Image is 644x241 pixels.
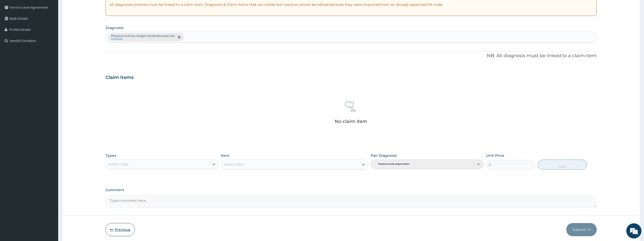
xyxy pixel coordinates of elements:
[106,188,597,192] label: Comment
[9,25,20,38] img: d_794563401_company_1708531726252_794563401
[109,2,593,7] p: All diagnoses entered must be linked to a claim item. Diagnosis & Claim Items that are visible bu...
[371,153,397,158] label: Pair Diagnosis
[221,153,230,158] label: Item
[106,53,597,59] p: NB: All diagnosis must be linked to a claim item
[486,153,504,158] label: Unit Price
[106,154,116,158] label: Types
[3,138,96,156] textarea: Type your message and hit 'Enter'
[106,25,123,30] label: Diagnosis
[26,28,85,35] div: Chat with us now
[106,75,134,80] h3: Claim Items
[106,223,135,236] button: Previous
[29,64,70,115] span: We're online!
[538,160,587,170] button: Add
[566,223,597,236] button: Submit
[83,3,95,15] div: Minimize live chat window
[108,162,129,167] div: Select Type
[335,119,367,124] p: No claim item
